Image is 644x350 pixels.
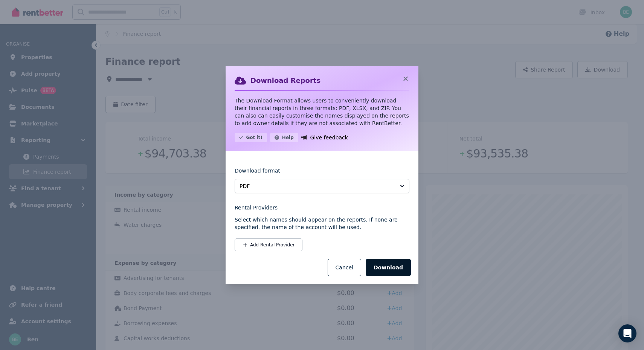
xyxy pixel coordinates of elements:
label: Download format [235,167,280,179]
span: PDF [240,182,394,190]
button: Help [270,133,298,142]
button: PDF [235,179,409,193]
p: Select which names should appear on the reports. If none are specified, the name of the account w... [235,216,409,231]
button: Add Rental Provider [235,238,302,251]
button: Got it! [235,133,267,142]
button: Cancel [328,259,361,276]
a: Give feedback [301,133,348,142]
button: Download [366,259,411,276]
div: Open Intercom Messenger [618,324,636,342]
h2: Download Reports [250,75,320,86]
p: The Download Format allows users to conveniently download their financial reports in three format... [235,97,409,127]
legend: Rental Providers [235,204,409,211]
